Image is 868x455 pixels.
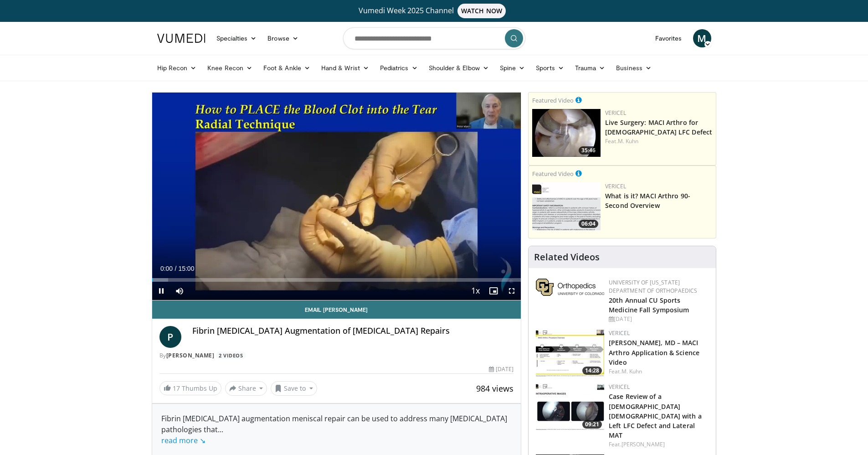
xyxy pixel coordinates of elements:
[178,265,194,272] span: 15:00
[159,352,514,360] div: By
[170,282,189,300] button: Mute
[457,4,506,18] span: WATCH NOW
[173,384,180,393] span: 17
[161,424,223,445] span: ...
[582,367,602,375] span: 14:28
[621,440,665,448] a: [PERSON_NAME]
[159,326,181,348] a: P
[618,137,639,145] a: M. Kuhn
[489,365,514,373] div: [DATE]
[503,282,521,300] button: Fullscreen
[609,315,709,323] div: [DATE]
[609,440,709,449] div: Feat.
[532,109,601,157] a: 35:46
[609,329,630,337] a: Vericel
[609,279,697,295] a: University of [US_STATE] Department of Orthopaedics
[534,252,600,263] h4: Related Videos
[216,352,246,359] a: 2 Videos
[343,27,525,49] input: Search topics, interventions
[152,282,170,300] button: Pause
[605,109,626,117] a: Vericel
[609,367,709,376] div: Feat.
[152,300,521,319] a: Email [PERSON_NAME]
[161,413,512,446] div: Fibrin [MEDICAL_DATA] augmentation meniscal repair can be used to address many [MEDICAL_DATA] pat...
[375,59,423,77] a: Pediatrics
[605,137,712,145] div: Feat.
[532,96,574,104] small: Featured Video
[258,59,316,77] a: Foot & Ankle
[316,59,375,77] a: Hand & Wrist
[536,329,604,377] a: 14:28
[579,220,598,228] span: 06:04
[160,265,173,272] span: 0:00
[202,59,258,77] a: Knee Recon
[157,34,205,43] img: VuMedi Logo
[532,182,601,230] img: aa6cc8ed-3dbf-4b6a-8d82-4a06f68b6688.150x105_q85_crop-smart_upscale.jpg
[175,265,177,272] span: /
[609,338,699,366] a: [PERSON_NAME], MD – MACI Arthro Application & Science Video
[159,381,221,395] a: 17 Thumbs Up
[605,182,626,190] a: Vericel
[536,329,604,377] img: 2444198d-1b18-4a77-bb67-3e21827492e5.150x105_q85_crop-smart_upscale.jpg
[152,278,521,282] div: Progress Bar
[262,29,304,47] a: Browse
[271,381,317,396] button: Save to
[211,29,262,47] a: Specialties
[532,170,574,178] small: Featured Video
[166,352,215,359] a: [PERSON_NAME]
[536,383,604,431] img: 7de77933-103b-4dce-a29e-51e92965dfc4.150x105_q85_crop-smart_upscale.jpg
[605,191,690,210] a: What is it? MACI Arthro 90-Second Overview
[650,29,688,47] a: Favorites
[532,182,601,230] a: 06:04
[494,59,530,77] a: Spine
[582,420,602,429] span: 09:21
[693,29,711,47] a: M
[423,59,494,77] a: Shoulder & Elbow
[152,93,521,300] video-js: Video Player
[609,392,702,439] a: Case Review of a [DEMOGRAPHIC_DATA] [DEMOGRAPHIC_DATA] with a Left LFC Defect and Lateral MAT
[161,435,205,445] a: read more ↘
[225,381,267,396] button: Share
[536,279,604,296] img: 355603a8-37da-49b6-856f-e00d7e9307d3.png.150x105_q85_autocrop_double_scale_upscale_version-0.2.png
[476,383,514,394] span: 984 views
[466,282,484,300] button: Playback Rate
[621,367,642,375] a: M. Kuhn
[536,383,604,431] a: 09:21
[532,109,601,157] img: eb023345-1e2d-4374-a840-ddbc99f8c97c.150x105_q85_crop-smart_upscale.jpg
[605,118,712,136] a: Live Surgery: MACI Arthro for [DEMOGRAPHIC_DATA] LFC Defect
[152,59,202,77] a: Hip Recon
[484,282,503,300] button: Enable picture-in-picture mode
[570,59,611,77] a: Trauma
[611,59,657,77] a: Business
[530,59,570,77] a: Sports
[192,326,514,336] h4: Fibrin [MEDICAL_DATA] Augmentation of [MEDICAL_DATA] Repairs
[579,146,598,155] span: 35:46
[609,296,689,314] a: 20th Annual CU Sports Medicine Fall Symposium
[159,4,710,18] a: Vumedi Week 2025 ChannelWATCH NOW
[609,383,630,391] a: Vericel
